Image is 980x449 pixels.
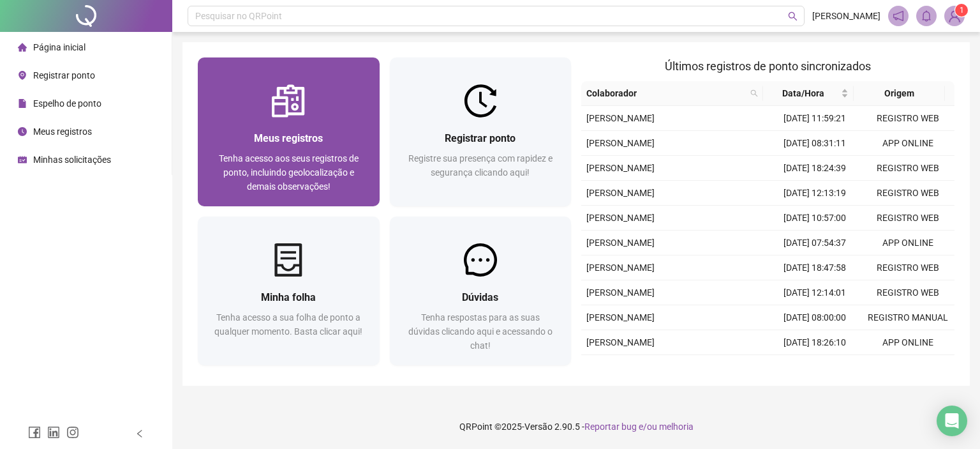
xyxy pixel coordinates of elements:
span: Página inicial [33,42,85,52]
span: facebook [28,426,41,439]
td: APP ONLINE [861,330,954,355]
sup: Atualize o seu contato no menu Meus Dados [955,4,968,17]
td: [DATE] 12:14:01 [768,280,861,305]
td: [DATE] 07:54:37 [768,231,861,255]
span: home [18,43,27,52]
span: linkedin [47,426,60,439]
td: APP ONLINE [861,231,954,255]
td: REGISTRO MANUAL [861,305,954,330]
span: [PERSON_NAME] [586,113,655,123]
span: [PERSON_NAME] [586,188,655,198]
td: REGISTRO WEB [861,206,954,231]
span: Colaborador [586,86,745,100]
span: search [788,11,798,21]
span: Reportar bug e/ou melhoria [584,422,694,432]
span: [PERSON_NAME] [586,163,655,173]
td: REGISTRO WEB [861,280,954,305]
span: clock-circle [18,127,27,136]
td: APP ONLINE [861,131,954,156]
img: 92402 [945,6,964,26]
span: [PERSON_NAME] [812,9,880,23]
span: Minhas solicitações [33,155,111,165]
td: [DATE] 12:13:19 [768,181,861,206]
a: Registrar pontoRegistre sua presença com rapidez e segurança clicando aqui! [390,57,572,206]
span: Meus registros [33,126,92,137]
span: Registre sua presença com rapidez e segurança clicando aqui! [408,153,553,178]
td: [DATE] 10:57:00 [768,206,861,231]
span: Tenha acesso aos seus registros de ponto, incluindo geolocalização e demais observações! [219,153,359,192]
td: [DATE] 11:59:21 [768,106,861,131]
td: REGISTRO WEB [861,355,954,380]
footer: QRPoint © 2025 - 2.90.5 - [172,404,980,449]
span: search [748,84,761,103]
span: instagram [66,426,79,439]
th: Data/Hora [763,81,854,106]
span: environment [18,71,27,80]
td: [DATE] 08:00:00 [768,305,861,330]
span: Dúvidas [462,291,498,303]
td: [DATE] 14:47:19 [768,355,861,380]
span: notification [893,10,904,22]
span: Data/Hora [768,86,838,100]
span: search [750,89,758,97]
span: [PERSON_NAME] [586,263,655,273]
span: [PERSON_NAME] [586,213,655,223]
span: Registrar ponto [33,70,95,80]
span: Tenha acesso a sua folha de ponto a qualquer momento. Basta clicar aqui! [214,312,362,337]
span: [PERSON_NAME] [586,287,655,298]
td: [DATE] 18:47:58 [768,255,861,280]
span: file [18,99,27,108]
span: [PERSON_NAME] [586,238,655,248]
span: 1 [960,6,964,15]
span: schedule [18,155,27,164]
span: Registrar ponto [445,132,516,144]
span: left [135,429,144,438]
td: [DATE] 18:26:10 [768,330,861,355]
td: REGISTRO WEB [861,106,954,131]
span: Meus registros [254,132,323,144]
span: [PERSON_NAME] [586,138,655,148]
span: [PERSON_NAME] [586,337,655,347]
span: Minha folha [261,291,316,303]
td: REGISTRO WEB [861,181,954,206]
span: bell [921,10,932,22]
th: Origem [854,81,944,106]
span: [PERSON_NAME] [586,312,655,323]
td: [DATE] 08:31:11 [768,131,861,156]
td: REGISTRO WEB [861,255,954,280]
td: [DATE] 18:24:39 [768,156,861,181]
a: Minha folhaTenha acesso a sua folha de ponto a qualquer momento. Basta clicar aqui! [198,217,380,365]
a: Meus registrosTenha acesso aos seus registros de ponto, incluindo geolocalização e demais observa... [198,57,380,206]
span: Espelho de ponto [33,98,101,109]
span: Tenha respostas para as suas dúvidas clicando aqui e acessando o chat! [408,312,553,351]
span: Versão [524,422,553,432]
a: DúvidasTenha respostas para as suas dúvidas clicando aqui e acessando o chat! [390,217,572,365]
span: Últimos registros de ponto sincronizados [665,59,871,73]
td: REGISTRO WEB [861,156,954,181]
div: Open Intercom Messenger [937,406,967,436]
